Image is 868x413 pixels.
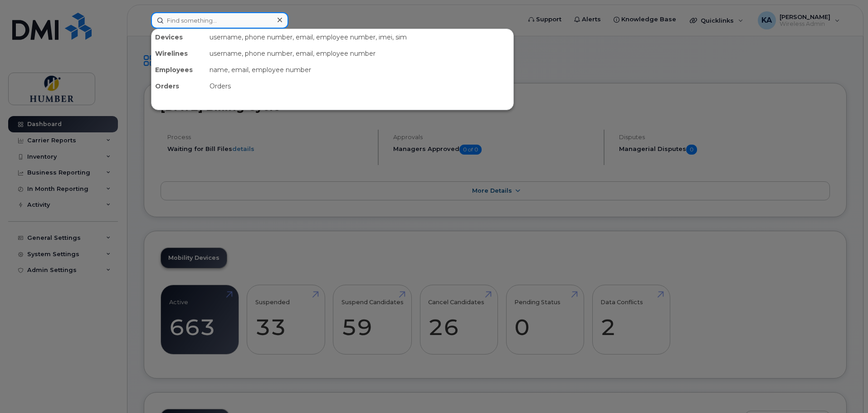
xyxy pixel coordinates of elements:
div: Orders [206,78,513,94]
div: Employees [151,62,206,78]
div: name, email, employee number [206,62,513,78]
div: username, phone number, email, employee number, imei, sim [206,29,513,45]
div: username, phone number, email, employee number [206,45,513,62]
div: Wirelines [151,45,206,62]
div: Orders [151,78,206,94]
div: Devices [151,29,206,45]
